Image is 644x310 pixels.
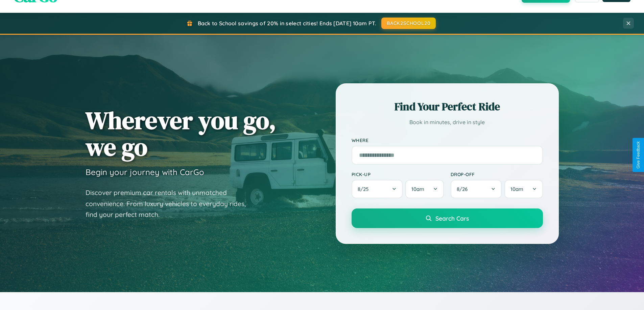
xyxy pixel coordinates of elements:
div: Give Feedback [636,141,641,169]
span: 8 / 25 [358,186,372,192]
h2: Find Your Perfect Ride [352,99,543,114]
button: 10am [504,180,543,198]
span: 10am [510,186,523,192]
p: Book in minutes, drive in style [352,117,543,127]
button: 8/25 [352,180,403,198]
span: 10am [411,186,424,192]
label: Where [352,137,543,143]
label: Pick-up [352,171,444,177]
button: BACK2SCHOOL20 [381,18,436,29]
span: Back to School savings of 20% in select cities! Ends [DATE] 10am PT. [198,20,376,27]
span: 8 / 26 [457,186,471,192]
h1: Wherever you go, we go [86,107,276,160]
button: 10am [405,180,444,198]
label: Drop-off [451,171,543,177]
span: Search Cars [435,215,469,222]
h3: Begin your journey with CarGo [86,167,204,177]
button: Search Cars [352,208,543,228]
button: 8/26 [451,180,502,198]
p: Discover premium car rentals with unmatched convenience. From luxury vehicles to everyday rides, ... [86,187,255,220]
